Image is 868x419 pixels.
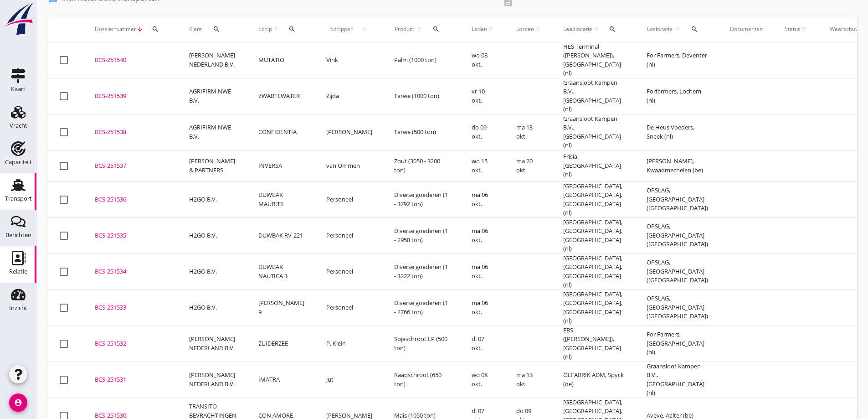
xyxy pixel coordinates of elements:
[95,92,167,101] div: BCS-251539
[247,326,315,362] td: ZUIDERZEE
[315,181,383,217] td: Personeel
[461,114,505,150] td: do 09 okt.
[247,253,315,290] td: DUWBAK NAUTICA 3
[461,326,505,362] td: di 07 okt.
[189,18,236,40] div: Klant
[95,375,167,384] div: BCS-251531
[383,290,461,326] td: Diverse goederen (1 - 2766 ton)
[213,26,220,33] i: search
[505,362,552,398] td: ma 13 okt.
[315,290,383,326] td: Personeel
[691,26,698,33] i: search
[326,25,357,33] span: Schipper
[383,217,461,253] td: Diverse goederen (1 - 2958 ton)
[461,42,505,78] td: wo 08 okt.
[830,25,867,33] div: Waarschuwing
[472,25,487,33] span: Laden
[383,181,461,217] td: Diverse goederen (1 - 3792 ton)
[636,362,719,398] td: Graansloot Kampen B.V., [GEOGRAPHIC_DATA] (nl)
[415,26,424,33] i: arrow_upward
[383,114,461,150] td: Tarwe (500 ton)
[272,26,280,33] i: arrow_upward
[785,25,801,33] span: Status
[178,362,247,398] td: [PERSON_NAME] NEDERLAND B.V.
[552,290,636,326] td: [GEOGRAPHIC_DATA], [GEOGRAPHIC_DATA], [GEOGRAPHIC_DATA] (nl)
[647,25,673,33] span: Loslocatie
[673,26,682,33] i: arrow_upward
[383,326,461,362] td: Sojaschroot LP (500 ton)
[801,26,808,33] i: arrow_upward
[593,26,601,33] i: arrow_upward
[636,253,719,290] td: OPSLAG, [GEOGRAPHIC_DATA] ([GEOGRAPHIC_DATA])
[487,26,494,33] i: arrow_upward
[516,25,534,33] span: Lossen
[315,78,383,114] td: Zijda
[9,305,27,311] div: Inzicht
[315,150,383,181] td: van Ommen
[178,181,247,217] td: H2GO B.V.
[95,231,167,240] div: BCS-251535
[178,217,247,253] td: H2GO B.V.
[315,326,383,362] td: P. Klein
[636,290,719,326] td: OPSLAG, [GEOGRAPHIC_DATA] ([GEOGRAPHIC_DATA])
[383,362,461,398] td: Raapschroot (650 ton)
[636,114,719,150] td: De Heus Voeders, Sneek (nl)
[5,196,32,202] div: Transport
[95,267,167,276] div: BCS-251534
[152,26,159,33] i: search
[315,42,383,78] td: Vink
[432,26,440,33] i: search
[730,25,763,33] div: Documenten
[5,159,32,165] div: Capaciteit
[9,393,27,412] i: account_circle
[461,150,505,181] td: wo 15 okt.
[394,25,415,33] span: Product
[178,114,247,150] td: AGRIFIRM NWE B.V.
[247,181,315,217] td: DUWBAK MAURITS
[247,217,315,253] td: DUWBAK RV-221
[461,181,505,217] td: ma 06 okt.
[461,290,505,326] td: ma 06 okt.
[95,56,167,65] div: BCS-251540
[247,114,315,150] td: CONFIDENTIA
[552,217,636,253] td: [GEOGRAPHIC_DATA], [GEOGRAPHIC_DATA], [GEOGRAPHIC_DATA] (nl)
[505,150,552,181] td: ma 20 okt.
[95,25,136,33] span: Dossiernummer
[534,26,541,33] i: arrow_upward
[95,195,167,204] div: BCS-251536
[552,42,636,78] td: HES Terminal ([PERSON_NAME]), [GEOGRAPHIC_DATA] (nl)
[95,339,167,348] div: BCS-251532
[383,150,461,181] td: Zout (3050 - 3200 ton)
[178,78,247,114] td: AGRIFIRM NWE B.V.
[315,114,383,150] td: [PERSON_NAME]
[2,2,35,36] img: logo-small.a267ee39.svg
[552,326,636,362] td: EBS ([PERSON_NAME]), [GEOGRAPHIC_DATA] (nl)
[178,326,247,362] td: [PERSON_NAME] NEDERLAND B.V.
[95,161,167,171] div: BCS-251537
[357,26,372,33] i: arrow_upward
[552,78,636,114] td: Graansloot Kampen B.V., [GEOGRAPHIC_DATA] (nl)
[95,128,167,137] div: BCS-251538
[10,123,27,129] div: Vracht
[11,86,26,92] div: Kaart
[636,181,719,217] td: OPSLAG, [GEOGRAPHIC_DATA] ([GEOGRAPHIC_DATA])
[552,114,636,150] td: Graansloot Kampen B.V., [GEOGRAPHIC_DATA] (nl)
[178,290,247,326] td: H2GO B.V.
[9,269,27,274] div: Relatie
[383,78,461,114] td: Tarwe (1000 ton)
[552,181,636,217] td: [GEOGRAPHIC_DATA], [GEOGRAPHIC_DATA], [GEOGRAPHIC_DATA] (nl)
[461,78,505,114] td: vr 10 okt.
[315,217,383,253] td: Personeel
[315,253,383,290] td: Personeel
[552,253,636,290] td: [GEOGRAPHIC_DATA], [GEOGRAPHIC_DATA], [GEOGRAPHIC_DATA] (nl)
[315,362,383,398] td: Jut
[563,25,593,33] span: Laadlocatie
[636,42,719,78] td: For Farmers, Deventer (nl)
[178,253,247,290] td: H2GO B.V.
[636,78,719,114] td: Forfarmers, Lochem (nl)
[636,217,719,253] td: OPSLAG, [GEOGRAPHIC_DATA] ([GEOGRAPHIC_DATA])
[461,217,505,253] td: ma 06 okt.
[258,25,272,33] span: Schip
[247,362,315,398] td: IMATRA
[552,150,636,181] td: Frisia, [GEOGRAPHIC_DATA] (nl)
